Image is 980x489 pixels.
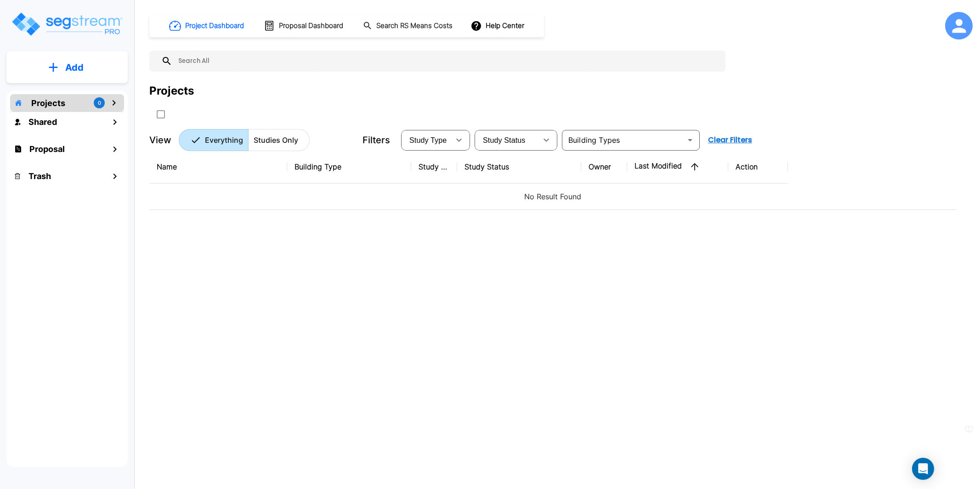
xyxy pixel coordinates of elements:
[363,133,390,147] p: Filters
[185,21,244,31] h1: Project Dashboard
[28,170,51,182] h1: Trash
[376,21,453,31] h1: Search RS Means Costs
[581,150,627,184] th: Owner
[684,134,697,146] button: Open
[65,61,84,74] p: Add
[457,150,581,184] th: Study Status
[165,16,249,36] button: Project Dashboard
[627,150,728,184] th: Last Modified
[205,135,243,146] p: Everything
[260,16,348,35] button: Proposal Dashboard
[179,129,249,151] button: Everything
[403,127,450,153] div: Select
[287,150,411,184] th: Building Type
[98,99,101,107] p: 0
[149,133,171,147] p: View
[279,21,343,31] h1: Proposal Dashboard
[172,51,721,72] input: Search All
[254,135,298,146] p: Studies Only
[469,17,528,34] button: Help Center
[149,150,287,184] th: Name
[11,11,123,37] img: Logo
[565,134,682,146] input: Building Types
[359,17,458,35] button: Search RS Means Costs
[149,83,194,99] div: Projects
[157,191,949,202] p: No Result Found
[409,136,447,144] span: Study Type
[6,54,128,81] button: Add
[704,131,756,149] button: Clear Filters
[31,97,65,109] p: Projects
[248,129,310,151] button: Studies Only
[28,116,57,128] h1: Shared
[152,105,170,124] button: SelectAll
[476,127,537,153] div: Select
[912,458,934,480] div: Open Intercom Messenger
[728,150,788,184] th: Action
[411,150,457,184] th: Study Type
[483,136,526,144] span: Study Status
[179,129,310,151] div: Platform
[29,143,65,155] h1: Proposal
